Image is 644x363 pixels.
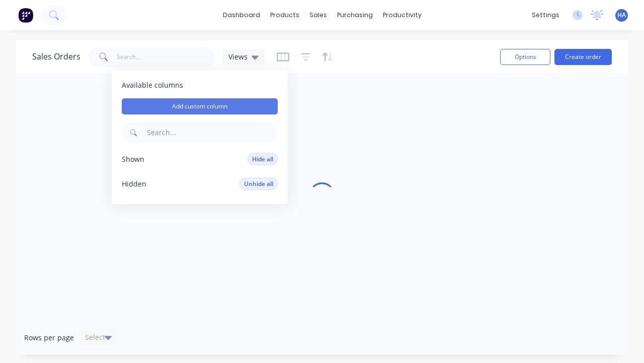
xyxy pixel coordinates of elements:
[332,8,378,23] div: purchasing
[32,52,80,62] h1: Sales Orders
[85,332,111,342] div: Select...
[265,8,304,23] div: products
[218,8,265,23] a: dashboard
[500,49,550,65] button: Options
[239,177,278,190] button: Unhide all
[527,8,565,23] div: settings
[228,51,248,62] span: Views
[248,153,278,165] button: Hide all
[554,49,612,65] button: Create order
[117,47,215,67] input: Search...
[122,98,278,114] button: Add custom column
[617,11,626,20] span: HA
[304,8,332,23] div: sales
[378,8,427,23] div: productivity
[145,123,278,143] input: Search...
[122,80,278,90] span: Available columns
[122,179,146,189] span: Hidden
[18,8,33,23] img: Factory
[122,154,144,164] span: Shown
[24,333,74,343] span: Rows per page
